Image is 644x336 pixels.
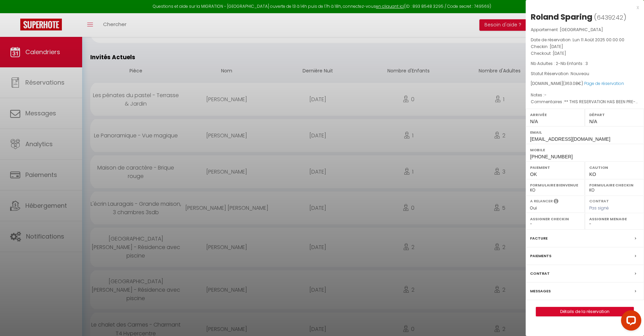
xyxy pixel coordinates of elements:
[526,3,639,12] div: x
[565,81,578,86] span: 363.08
[530,198,553,204] label: A relancer
[531,26,639,33] p: Appartement :
[530,111,580,118] label: Arrivée
[530,147,640,153] label: Mobile
[530,172,537,177] span: OK
[530,129,640,136] label: Email
[589,182,640,188] label: Formulaire Checkin
[531,92,639,98] p: Notes :
[589,111,640,118] label: Départ
[553,50,566,56] span: [DATE]
[530,235,548,242] label: Facture
[550,44,563,49] span: [DATE]
[531,50,639,57] p: Checkout :
[589,198,609,203] label: Contrat
[544,92,547,98] span: -
[536,307,634,316] button: Détails de la réservation
[530,270,550,277] label: Contrat
[530,252,551,260] label: Paiements
[531,37,639,43] p: Date de réservation :
[589,119,597,124] span: N/A
[589,172,596,177] span: KO
[531,98,639,105] p: Commentaires :
[531,61,558,66] span: Nb Adultes : 2
[616,308,644,336] iframe: LiveChat chat widget
[589,164,640,171] label: Caution
[531,43,639,50] p: Checkin :
[560,27,603,32] span: [GEOGRAPHIC_DATA]
[531,60,639,67] p: -
[530,164,580,171] label: Paiement
[536,307,634,316] a: Détails de la réservation
[597,13,623,22] span: 6439242
[530,136,610,142] span: [EMAIL_ADDRESS][DOMAIN_NAME]
[530,119,538,124] span: N/A
[531,12,592,22] div: Roland Sparing
[530,182,580,188] label: Formulaire Bienvenue
[589,216,640,222] label: Assigner Menage
[530,154,573,159] span: [PHONE_NUMBER]
[584,81,624,86] a: Page de réservation
[554,198,558,206] i: Sélectionner OUI si vous souhaiter envoyer les séquences de messages post-checkout
[563,81,583,86] span: ( €)
[589,205,609,211] span: Pas signé
[530,288,551,295] label: Messages
[531,81,639,87] div: [DOMAIN_NAME]
[594,13,626,22] span: ( )
[573,37,624,43] span: Lun 11 Août 2025 00:00:00
[531,70,639,77] p: Statut Réservation :
[530,216,580,222] label: Assigner Checkin
[560,61,588,66] span: Nb Enfants : 3
[571,71,589,76] span: Nouveau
